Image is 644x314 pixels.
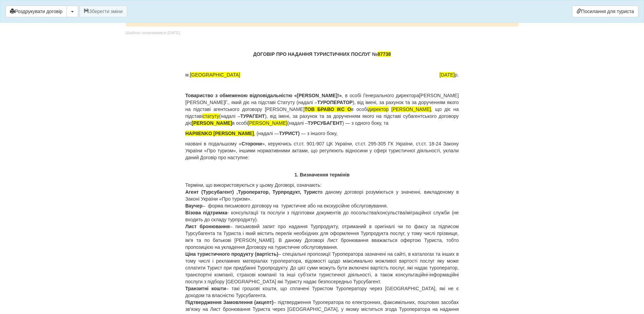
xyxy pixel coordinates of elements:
[279,131,300,136] b: ТУРИСТ)
[377,51,391,57] span: 87738
[253,51,391,57] b: ДОГОВІР ПРО НАДАННЯ ТУРИСТИЧНИХ ПОСЛУГ №
[440,71,459,78] span: р.
[185,171,459,178] p: 1. Визначення термінів
[351,107,368,112] span: в особі
[185,210,227,215] b: Візова підтримка
[317,100,353,105] b: ТУРОПЕРАТОР
[254,131,258,136] span: , (
[126,30,180,36] div: Шаблон оновлювався [DATE]
[440,72,455,78] span: [DATE]
[192,120,232,126] span: [PERSON_NAME]
[308,120,342,126] b: ТУРСУБАГЕНТ
[232,120,248,126] font: в особі
[572,6,638,17] a: Посилання для туриста
[185,92,459,126] p: , в особі Генерального директора
[301,131,306,136] span: —
[242,141,262,146] b: Сторони
[305,107,351,112] span: ТОВ БРАВО ІКС О
[240,113,265,119] b: ТУРАГЕНТ
[391,107,431,112] span: [PERSON_NAME]
[307,131,337,136] span: з іншого боку,
[185,251,278,257] b: Ціна туристичного продукту (вартість)
[258,131,279,136] span: надалі —
[219,113,240,119] span: (надалі –
[80,6,127,17] button: Зберегти зміни
[190,72,240,78] span: [GEOGRAPHIC_DATA]
[185,71,240,78] span: м.
[185,189,320,195] b: Агент (Турсубагент) ,Туроператор, Турпродукт, Турист
[185,141,242,146] span: названі в подальшому «
[185,203,203,209] b: Ваучер
[185,93,342,98] b: Товариство з обмеженою відповідальністю «[PERSON_NAME]!»
[185,131,254,136] span: HAPIIENKO [PERSON_NAME]
[185,300,274,305] b: Підтвердження Замовлення (акцепт)
[185,224,230,229] b: Лист бронювання
[185,286,226,291] b: Транзитні кошти
[368,107,389,112] span: директор
[248,120,287,126] span: [PERSON_NAME]
[185,113,459,126] span: ), від імені, за рахунок та за дорученням якого на підставі субагентського договору діє
[203,113,219,119] span: статуту
[6,6,67,17] button: Роздрукувати договір
[287,120,388,126] font: (надалі – ) — з одного боку, та
[228,100,317,105] span: , який діє на підставі Статуту (надалі –
[185,141,459,160] span: », керуючись ст.ст. 901-907 ЦК України, ст.ст. 295-305 ГК України, ст.ст. 18-24 Закону України «П...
